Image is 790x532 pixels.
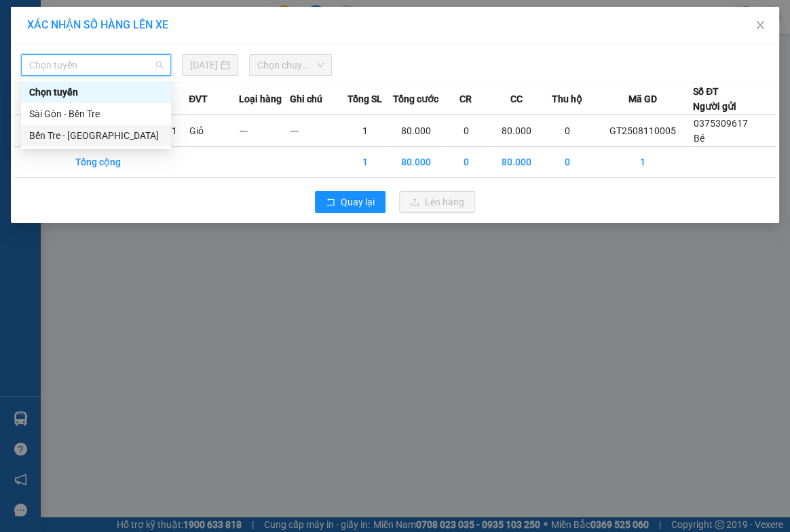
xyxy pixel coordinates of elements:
td: --- [290,115,340,147]
td: 1 [340,147,390,178]
span: Quay lại [341,195,375,209]
td: 1 [340,115,390,147]
div: Sài Gòn - Bến Tre [21,103,171,125]
span: Ghi chú [290,91,322,106]
td: --- [239,115,289,147]
span: Thu hộ [551,91,582,106]
td: 0 [542,147,592,178]
td: 0 [441,115,491,147]
td: Giỏ [189,115,239,147]
span: Loại hàng [239,91,282,106]
input: 11/08/2025 [190,58,218,73]
span: Tổng SL [347,91,382,106]
td: 1 [592,147,693,178]
td: 80.000 [491,147,542,178]
td: 80.000 [491,115,542,147]
span: close [755,20,766,30]
td: 0 [441,147,491,178]
span: Bé [694,133,704,144]
td: Tổng cộng [75,147,125,178]
button: Close [741,7,779,45]
div: Chọn tuyến [21,81,171,103]
td: 80.000 [390,115,440,147]
div: Số ĐT Người gửi [693,84,736,114]
span: Chọn chuyến [257,55,324,75]
div: Chọn tuyến [29,85,163,100]
span: CR [459,91,472,106]
span: Tổng cước [392,91,438,106]
span: Mã GD [628,91,656,106]
span: XÁC NHẬN SỐ HÀNG LÊN XE [27,18,168,31]
td: GT2508110005 [592,115,693,147]
div: Sài Gòn - Bến Tre [29,106,163,121]
span: CC [510,91,522,106]
button: rollbackQuay lại [315,191,385,213]
span: ĐVT [189,91,208,106]
span: 0375309617 [694,118,748,129]
span: Chọn tuyến [29,55,163,75]
td: 0 [542,115,592,147]
button: uploadLên hàng [399,191,475,213]
span: rollback [326,197,335,208]
td: 80.000 [390,147,440,178]
div: Bến Tre - [GEOGRAPHIC_DATA] [29,128,163,143]
div: Bến Tre - Sài Gòn [21,125,171,146]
